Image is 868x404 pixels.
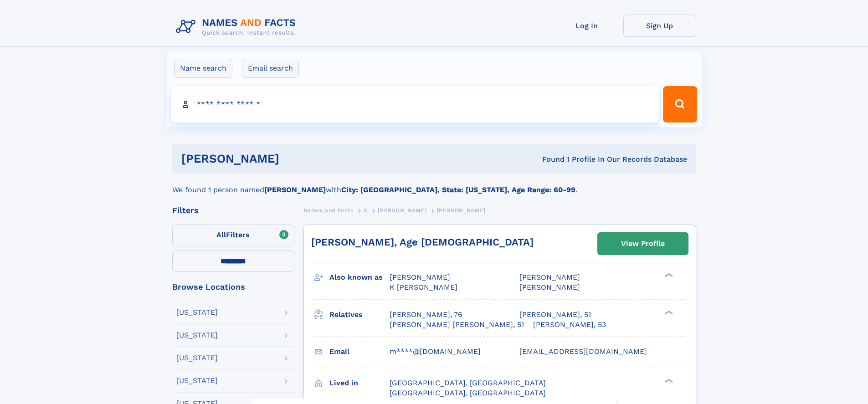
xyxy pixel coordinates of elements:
[390,320,524,330] a: [PERSON_NAME] [PERSON_NAME], 51
[341,185,575,194] b: City: [GEOGRAPHIC_DATA], State: [US_STATE], Age Range: 60-99
[663,272,673,278] div: ❯
[390,378,546,387] span: [GEOGRAPHIC_DATA], [GEOGRAPHIC_DATA]
[378,205,426,216] a: [PERSON_NAME]
[172,225,294,246] label: Filters
[390,273,450,281] span: [PERSON_NAME]
[621,233,665,254] div: View Profile
[663,378,673,384] div: ❯
[172,206,294,215] div: Filters
[390,389,546,397] span: [GEOGRAPHIC_DATA], [GEOGRAPHIC_DATA]
[519,347,647,356] span: [EMAIL_ADDRESS][DOMAIN_NAME]
[264,185,326,194] b: [PERSON_NAME]
[329,375,390,391] h3: Lived in
[663,86,697,123] button: Search Button
[364,207,368,214] span: A
[378,207,426,214] span: [PERSON_NAME]
[172,174,696,195] div: We found 1 person named with .
[598,233,688,255] a: View Profile
[550,15,623,37] a: Log In
[176,377,218,384] div: [US_STATE]
[663,309,673,315] div: ❯
[216,230,226,239] span: All
[311,236,534,248] a: [PERSON_NAME], Age [DEMOGRAPHIC_DATA]
[437,207,486,214] span: [PERSON_NAME]
[329,344,390,359] h3: Email
[172,283,294,291] div: Browse Locations
[176,309,218,316] div: [US_STATE]
[364,205,368,216] a: A
[519,310,591,320] a: [PERSON_NAME], 51
[176,354,218,362] div: [US_STATE]
[329,307,390,322] h3: Relatives
[390,283,457,291] span: K [PERSON_NAME]
[329,270,390,285] h3: Also known as
[176,332,218,339] div: [US_STATE]
[174,59,232,78] label: Name search
[519,273,580,281] span: [PERSON_NAME]
[242,59,299,78] label: Email search
[519,283,580,291] span: [PERSON_NAME]
[172,15,303,39] img: Logo Names and Facts
[411,154,687,164] div: Found 1 Profile In Our Records Database
[171,86,659,123] input: search input
[623,15,696,37] a: Sign Up
[303,205,354,216] a: Names and Facts
[181,153,411,164] h1: [PERSON_NAME]
[533,320,606,330] a: [PERSON_NAME], 53
[390,310,462,320] a: [PERSON_NAME], 76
